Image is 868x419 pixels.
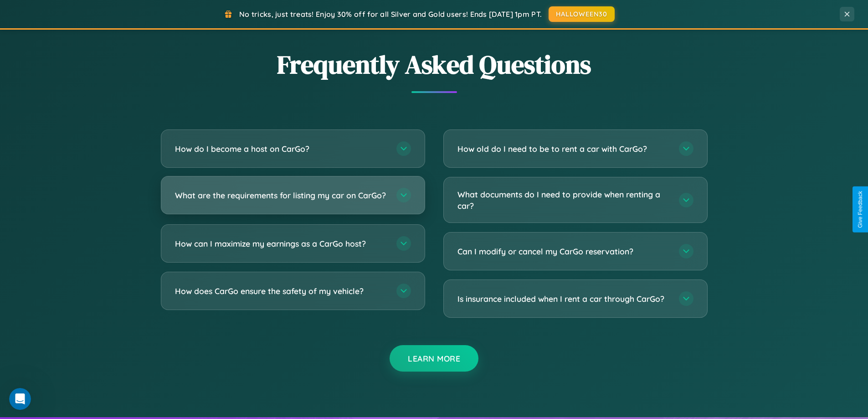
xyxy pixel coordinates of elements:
h3: What are the requirements for listing my car on CarGo? [175,190,387,201]
span: No tricks, just treats! Enjoy 30% off for all Silver and Gold users! Ends [DATE] 1pm PT. [239,10,542,19]
h3: Is insurance included when I rent a car through CarGo? [457,293,670,305]
button: HALLOWEEN30 [549,6,615,22]
button: Learn More [390,345,478,372]
iframe: Intercom live chat [9,388,31,410]
h3: How does CarGo ensure the safety of my vehicle? [175,285,387,297]
div: Give Feedback [857,191,863,228]
h2: Frequently Asked Questions [161,47,708,82]
h3: How old do I need to be to rent a car with CarGo? [457,143,670,155]
h3: Can I modify or cancel my CarGo reservation? [457,246,670,257]
h3: What documents do I need to provide when renting a car? [457,189,670,211]
h3: How can I maximize my earnings as a CarGo host? [175,238,387,249]
h3: How do I become a host on CarGo? [175,143,387,155]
